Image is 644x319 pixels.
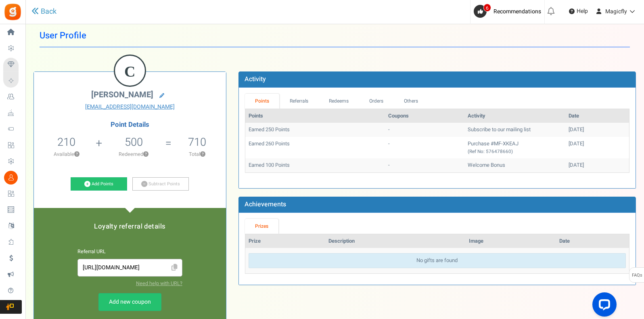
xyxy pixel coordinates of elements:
h4: Point Details [34,121,226,128]
button: ? [74,152,79,157]
a: Subtract Points [132,177,189,191]
th: Description [325,234,466,248]
td: Earned 250 Points [245,123,385,137]
span: Click to Copy [168,261,181,275]
span: 6 [483,4,491,12]
td: Welcome Bonus [464,158,565,172]
h6: Referral URL [77,249,182,255]
a: Redeems [319,94,359,109]
h5: 500 [125,136,143,148]
th: Activity [464,109,565,123]
p: Total [172,151,222,158]
th: Image [466,234,556,248]
th: Points [245,109,385,123]
th: Prize [245,234,325,248]
a: Points [245,94,280,109]
div: [DATE] [569,140,626,148]
p: Redeemed [103,151,165,158]
a: Back [31,6,56,17]
td: Earned 100 Points [245,158,385,172]
th: Coupons [385,109,464,123]
th: Date [556,234,629,248]
b: Achievements [245,199,286,209]
b: Activity [245,74,266,84]
td: Earned 260 Points [245,137,385,158]
a: Add new coupon [98,293,161,311]
div: No gifts are found [249,253,626,268]
img: Gratisfaction [4,3,22,21]
h5: Loyalty referral details [42,223,218,230]
td: - [385,137,464,158]
span: FAQs [631,268,642,283]
span: Magicfly [605,7,627,16]
a: [EMAIL_ADDRESS][DOMAIN_NAME] [40,103,220,111]
a: Orders [359,94,394,109]
th: Date [565,109,629,123]
a: Others [393,94,428,109]
div: [DATE] [569,126,626,134]
td: Purchase #MF-XKEAJ [464,137,565,158]
td: - [385,123,464,137]
span: [PERSON_NAME] [91,89,153,101]
td: Subscribe to our mailing list [464,123,565,137]
span: Help [575,7,588,15]
button: ? [143,152,148,157]
small: (Ref No: 576478660) [468,148,513,155]
a: 6 Recommendations [474,5,544,18]
span: Recommendations [493,7,541,16]
button: ? [200,152,205,157]
a: Help [566,5,591,18]
h5: 710 [188,136,206,148]
a: Prizes [245,219,279,234]
a: Referrals [279,94,319,109]
span: 210 [57,134,75,150]
p: Available [38,151,95,158]
a: Need help with URL? [136,280,182,287]
div: [DATE] [569,162,626,169]
figcaption: C [115,56,145,87]
h1: User Profile [40,24,630,47]
td: - [385,158,464,172]
a: Add Points [71,177,127,191]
